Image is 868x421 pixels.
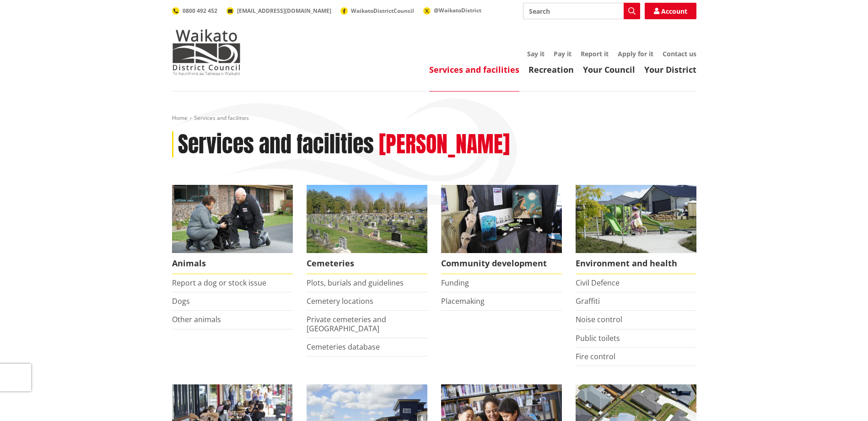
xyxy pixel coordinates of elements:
[441,278,469,288] a: Funding
[307,185,427,253] img: Huntly Cemetery
[351,7,414,15] span: WaikatoDistrictCouncil
[441,296,485,306] a: Placemaking
[581,49,609,58] a: Report it
[172,29,241,75] img: Waikato District Council - Te Kaunihera aa Takiwaa o Waikato
[172,185,293,253] img: Animal Control
[307,314,386,333] a: Private cemeteries and [GEOGRAPHIC_DATA]
[307,253,427,274] span: Cemeteries
[307,342,380,352] a: Cemeteries database
[379,131,510,158] h2: [PERSON_NAME]
[172,185,293,274] a: Waikato District Council Animal Control team Animals
[576,253,696,274] span: Environment and health
[554,49,571,58] a: Pay it
[576,185,696,253] img: New housing in Pokeno
[434,6,481,14] span: @WaikatoDistrict
[576,333,620,343] a: Public toilets
[172,253,293,274] span: Animals
[663,49,696,58] a: Contact us
[527,49,545,58] a: Say it
[226,7,331,15] a: [EMAIL_ADDRESS][DOMAIN_NAME]
[340,7,414,15] a: WaikatoDistrictCouncil
[528,64,574,75] a: Recreation
[172,278,266,288] a: Report a dog or stock issue
[429,64,519,75] a: Services and facilities
[183,7,217,15] span: 0800 492 452
[441,185,562,274] a: Matariki Travelling Suitcase Art Exhibition Community development
[172,7,217,15] a: 0800 492 452
[307,185,427,274] a: Huntly Cemetery Cemeteries
[583,64,635,75] a: Your Council
[523,3,640,19] input: Search input
[576,314,622,324] a: Noise control
[307,296,373,306] a: Cemetery locations
[172,296,190,306] a: Dogs
[576,185,696,274] a: New housing in Pokeno Environment and health
[237,7,331,15] span: [EMAIL_ADDRESS][DOMAIN_NAME]
[172,114,696,122] nav: breadcrumb
[194,114,249,122] span: Services and facilities
[618,49,653,58] a: Apply for it
[307,278,404,288] a: Plots, burials and guidelines
[576,351,615,362] a: Fire control
[644,64,696,75] a: Your District
[441,185,562,253] img: Matariki Travelling Suitcase Art Exhibition
[576,278,620,288] a: Civil Defence
[576,296,600,306] a: Graffiti
[441,253,562,274] span: Community development
[172,114,188,122] a: Home
[423,6,481,14] a: @WaikatoDistrict
[178,131,374,158] h1: Services and facilities
[172,314,221,324] a: Other animals
[645,3,696,19] a: Account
